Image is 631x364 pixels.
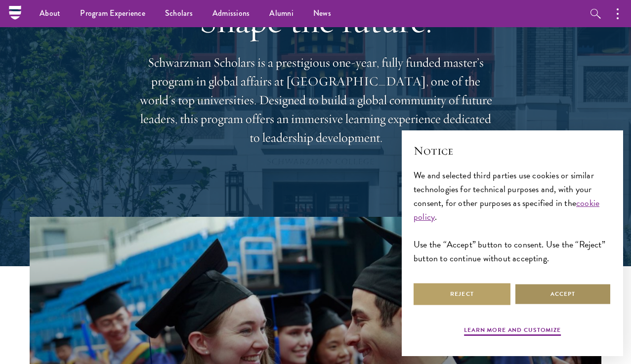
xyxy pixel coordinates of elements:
[138,53,494,147] p: Schwarzman Scholars is a prestigious one-year, fully funded master’s program in global affairs at...
[414,196,599,223] a: cookie policy
[514,283,611,305] button: Accept
[414,142,611,159] h2: Notice
[464,325,561,337] button: Learn more and customize
[414,283,510,305] button: Reject
[414,168,611,266] div: We and selected third parties use cookies or similar technologies for technical purposes and, wit...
